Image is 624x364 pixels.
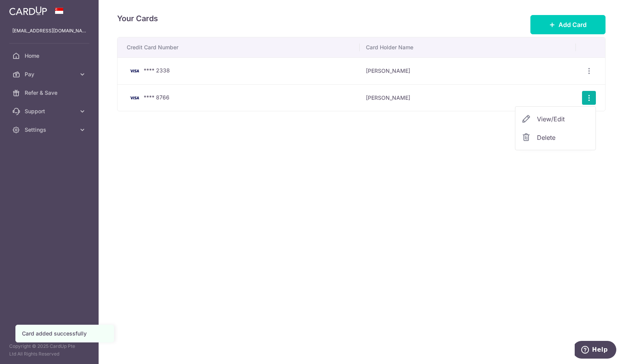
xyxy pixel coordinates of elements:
[25,89,75,97] span: Refer & Save
[22,330,107,337] div: Card added successfully
[515,128,595,147] a: Delete
[360,57,575,84] td: [PERSON_NAME]
[559,20,587,29] span: Add Card
[360,37,575,57] th: Card Holder Name
[25,126,75,134] span: Settings
[360,84,575,111] td: [PERSON_NAME]
[530,15,606,34] button: Add Card
[127,66,142,75] img: Bank Card
[575,341,616,360] iframe: Opens a widget where you can find more information
[537,114,589,124] span: View/Edit
[25,107,75,115] span: Support
[9,6,47,15] img: CardUp
[515,110,595,128] a: View/Edit
[127,93,142,102] img: Bank Card
[117,37,360,57] th: Credit Card Number
[117,12,158,25] h4: Your Cards
[537,133,589,142] span: Delete
[12,27,86,35] p: [EMAIL_ADDRESS][DOMAIN_NAME]
[25,70,75,78] span: Pay
[25,52,75,60] span: Home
